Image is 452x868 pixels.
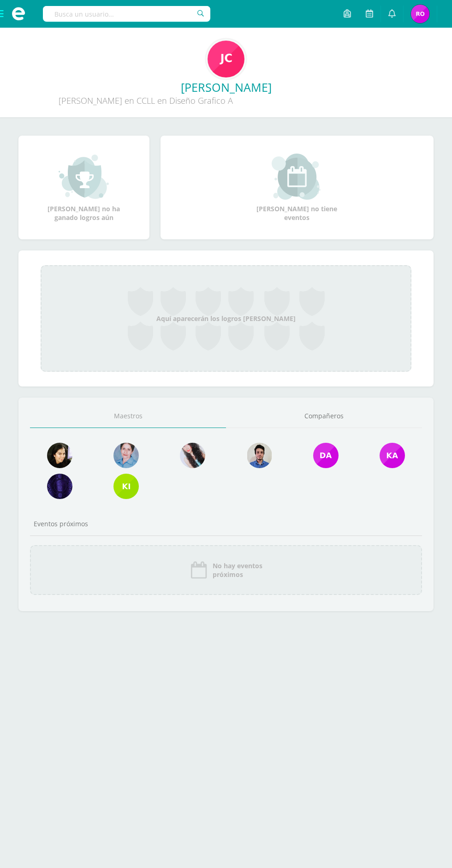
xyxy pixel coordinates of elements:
[7,95,284,106] div: [PERSON_NAME] en CCLL en Diseño Grafico A
[113,474,139,499] img: 67c71485467cfb40307df14d52a797ce.png
[30,404,226,428] a: Maestros
[47,474,72,499] img: e5764cbc139c5ab3638b7b9fbcd78c28.png
[208,41,244,77] img: 589e72b4c04b8eba6da98bb4ab58dec9.png
[180,443,205,468] img: 18063a1d57e86cae316d13b62bda9887.png
[7,79,445,95] a: [PERSON_NAME]
[313,443,339,468] img: 7c77fd53c8e629aab417004af647256c.png
[41,265,411,372] div: Aquí aparecerán los logros [PERSON_NAME]
[272,154,322,200] img: event_small.png
[226,404,422,428] a: Compañeros
[47,443,72,468] img: 023cb5cc053389f6ba88328a33af1495.png
[43,6,210,22] input: Busca un usuario...
[59,154,109,200] img: achievement_small.png
[380,443,405,468] img: 57a22e3baad8e3e20f6388c0a987e578.png
[38,154,130,222] div: [PERSON_NAME] no ha ganado logros aún
[30,519,422,528] div: Eventos próximos
[411,5,429,23] img: 69aea7f7bca40ee42ad02f231494c703.png
[247,443,272,468] img: 2dffed587003e0fc8d85a787cd9a4a0a.png
[190,561,208,579] img: event_icon.png
[251,154,343,222] div: [PERSON_NAME] no tiene eventos
[213,561,262,579] span: No hay eventos próximos
[113,443,139,468] img: 3b19b24bf65429e0bae9bc5e391358da.png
